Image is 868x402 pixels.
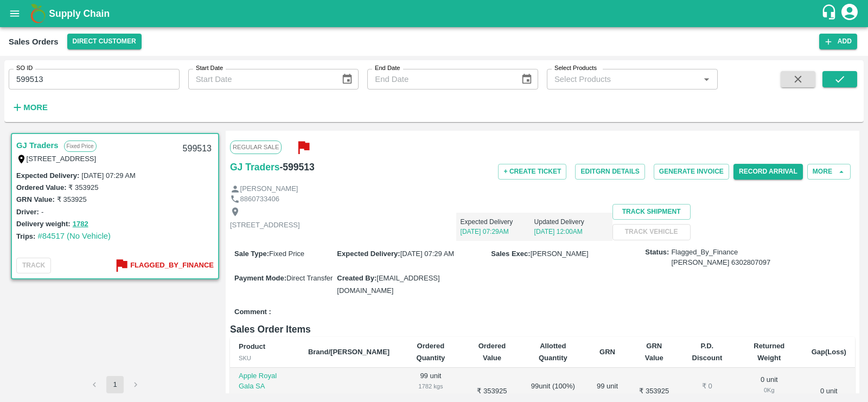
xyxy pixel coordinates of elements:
span: [PERSON_NAME] [531,250,589,258]
b: Supply Chain [49,8,110,19]
b: P.D. Discount [692,342,723,362]
b: Brand/[PERSON_NAME] [308,348,390,356]
div: ₹ 0 / Unit [687,391,727,401]
label: [DATE] 07:29 AM [81,171,135,180]
label: ₹ 353925 [57,195,87,203]
div: [PERSON_NAME] 6302807097 [671,258,770,268]
label: Comment : [234,307,271,317]
label: Trips: [16,232,35,240]
b: Ordered Quantity [417,342,445,362]
input: Select Products [550,72,697,86]
b: Flagged_By_Finance [130,259,214,272]
span: Direct Transfer [286,274,333,282]
input: Enter SO ID [9,69,180,90]
span: [EMAIL_ADDRESS][DOMAIN_NAME] [337,274,439,294]
button: Open [699,72,713,86]
label: Expected Delivery : [337,250,400,258]
h6: Sales Order Items [230,322,855,337]
label: Driver: [16,208,39,216]
label: SO ID [16,64,33,73]
b: Ordered Value [478,342,506,362]
a: #84517 (No Vehicle) [37,232,111,240]
b: Product [239,342,265,350]
button: More [807,164,851,180]
b: Gap(Loss) [812,348,846,356]
label: ₹ 353925 [68,183,98,192]
label: Start Date [196,64,223,73]
input: Start Date [188,69,333,90]
button: page 1 [106,376,124,393]
button: + Create Ticket [498,164,566,180]
button: Add [819,34,857,49]
button: More [9,98,50,117]
button: EditGRN Details [575,164,644,180]
p: [PERSON_NAME] [240,184,298,194]
div: Sales Orders [9,35,59,49]
label: Sales Exec : [491,250,530,258]
a: GJ Traders [230,159,279,175]
nav: pagination navigation [84,376,146,393]
label: Payment Mode : [234,274,286,282]
a: Supply Chain [49,6,821,21]
span: [DATE] 07:29 AM [400,250,454,258]
span: Regular Sale [230,141,282,154]
label: [STREET_ADDRESS] [27,155,97,163]
p: Apple Royal Gala SA [239,371,291,391]
button: Record Arrival [733,164,803,180]
b: GRN [599,348,615,356]
label: - [41,208,43,216]
b: Allotted Quantity [539,342,567,362]
button: open drawer [2,1,27,26]
label: Select Products [554,64,597,73]
div: 180CT [239,391,291,401]
button: Track Shipment [612,204,691,220]
div: ₹ 0 [687,381,727,392]
div: 99 unit [593,381,621,401]
div: 0 Kg [744,385,794,395]
label: End Date [375,64,400,73]
label: Delivery weight: [16,220,71,228]
p: Fixed Price [64,141,97,152]
span: Flagged_By_Finance [671,247,770,267]
span: Fixed Price [269,250,304,258]
div: 1782 kgs (18kg/unit) [407,381,454,401]
p: Updated Delivery [534,217,608,227]
label: Sale Type : [234,250,269,258]
div: 1782 Kg [529,391,576,401]
div: SKU [239,353,291,363]
p: 8860733406 [240,194,279,205]
button: 1782 [73,218,88,231]
label: Expected Delivery : [16,171,79,180]
button: Flagged_By_Finance [113,257,214,275]
a: GJ Traders [16,138,59,152]
button: Generate Invoice [654,164,729,180]
label: Status: [645,247,669,258]
b: GRN Value [645,342,663,362]
p: [DATE] 07:29AM [461,227,534,237]
div: account of current user [840,2,859,25]
b: Returned Weight [754,342,784,362]
input: End Date [367,69,512,90]
h6: - 599513 [279,159,314,175]
p: Expected Delivery [461,217,534,227]
label: GRN Value: [16,195,55,203]
button: Choose date [337,69,358,90]
div: 99 unit ( 100 %) [529,381,576,401]
strong: More [23,103,48,112]
div: 1782 Kg [593,391,621,401]
label: Created By : [337,274,376,282]
img: logo [27,3,49,24]
p: [STREET_ADDRESS] [230,220,300,231]
p: [DATE] 12:00AM [534,227,608,237]
label: Ordered Value: [16,183,66,192]
div: customer-support [821,4,840,23]
button: Choose date [516,69,537,90]
div: 599513 [176,136,218,162]
button: Select DC [67,34,142,49]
